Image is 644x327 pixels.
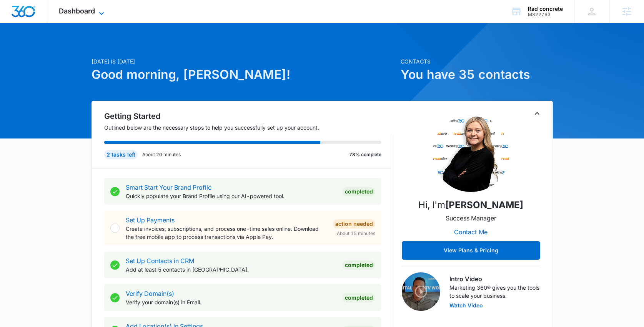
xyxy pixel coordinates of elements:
button: Toggle Collapse [533,109,542,118]
img: Aimee Lee [433,115,509,192]
h3: Intro Video [449,274,540,284]
a: Verify Domain(s) [126,290,174,297]
p: Verify your domain(s) in Email. [126,298,336,306]
p: Create invoices, subscriptions, and process one-time sales online. Download the free mobile app t... [126,225,327,241]
button: Watch Video [449,303,483,308]
p: Quickly populate your Brand Profile using our AI-powered tool. [126,192,336,200]
div: Action Needed [333,219,375,229]
p: Hi, I'm [418,198,523,212]
div: Completed [343,187,375,196]
div: account id [528,12,563,17]
h1: Good morning, [PERSON_NAME]! [92,65,396,84]
span: About 15 minutes [337,230,375,237]
strong: [PERSON_NAME] [445,199,523,210]
p: 78% complete [349,151,381,158]
div: Completed [343,293,375,302]
p: Marketing 360® gives you the tools to scale your business. [449,284,540,300]
div: 2 tasks left [104,150,138,159]
p: Contacts [401,57,553,65]
button: View Plans & Pricing [402,241,540,260]
h2: Getting Started [104,110,391,122]
span: Dashboard [59,7,95,15]
p: Success Manager [446,214,496,223]
img: Intro Video [402,272,440,311]
p: Add at least 5 contacts in [GEOGRAPHIC_DATA]. [126,265,336,274]
div: account name [528,6,563,12]
a: Set Up Payments [126,216,175,224]
a: Set Up Contacts in CRM [126,257,194,265]
a: Smart Start Your Brand Profile [126,184,211,191]
h1: You have 35 contacts [401,65,553,84]
p: Outlined below are the necessary steps to help you successfully set up your account. [104,123,391,132]
button: Contact Me [446,223,495,241]
p: About 20 minutes [142,151,181,158]
div: Completed [343,260,375,270]
p: [DATE] is [DATE] [92,57,396,65]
